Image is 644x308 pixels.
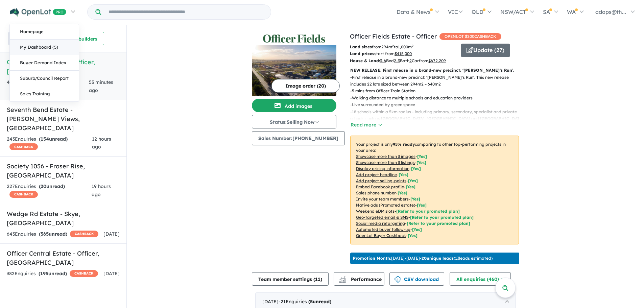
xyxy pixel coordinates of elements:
[350,32,437,40] a: Officer Fields Estate - Officer
[350,51,374,56] b: Land prices
[396,209,460,214] span: [Refer to your promoted plan]
[7,135,92,151] div: 243 Enquir ies
[70,270,98,277] span: CASHBACK
[356,172,397,177] u: Add project headline
[398,190,407,195] span: [ Yes ]
[315,276,320,282] span: 11
[356,154,415,159] u: Showcase more than 3 images
[416,160,426,165] span: [ Yes ]
[356,233,406,238] u: OpenLot Buyer Cashback
[10,71,79,86] a: Suburb/Council Report
[408,233,418,238] span: [Yes]
[310,299,313,305] span: 5
[41,136,49,142] span: 154
[9,191,38,198] span: CASHBACK
[40,270,48,277] span: 195
[10,55,79,71] a: Buyer Demand Index
[350,88,524,94] p: - 5 mins from Officer Train Station
[412,227,422,232] span: [Yes]
[334,272,384,286] button: Performance
[356,221,405,226] u: Social media retargeting
[39,183,65,189] strong: ( unread)
[7,57,120,76] h5: Officer Fields Estate - Officer , [GEOGRAPHIC_DATA]
[7,183,92,199] div: 227 Enquir ies
[412,44,413,48] sup: 2
[102,5,269,19] input: Try estate name, suburb, builder or developer
[41,231,49,237] span: 565
[356,160,415,165] u: Showcase more than 3 listings
[255,34,334,43] img: Officer Fields Estate - Officer Logo
[595,8,626,15] span: adops@th...
[350,109,524,122] p: - 18 schools within a 5km radius - including primary, secondary, specialist and private schools s...
[356,227,410,232] u: Automated buyer follow-up
[339,278,346,283] img: bar-chart.svg
[394,44,413,49] span: to
[389,272,444,286] button: CSV download
[103,231,120,237] span: [DATE]
[350,101,524,108] p: - Live surrounded by green space
[350,44,372,49] b: Land sizes
[271,79,340,93] button: Image order (20)
[7,78,89,95] div: 460 Enquir ies
[350,74,524,88] p: - First release in a brand-new precinct: ‘[PERSON_NAME]’s Run’. This new release includes 22 lots...
[398,44,413,49] u: 1,000 m
[353,256,391,261] b: Promotion Month:
[428,58,446,63] u: $ 672,209
[394,58,400,63] u: 2-3
[252,272,329,286] button: Team member settings (11)
[410,215,474,220] span: [Refer to your promoted plan]
[408,178,418,183] span: [ Yes ]
[7,162,120,180] h5: Society 1056 - Fraser Rise , [GEOGRAPHIC_DATA]
[356,196,409,202] u: Invite your team members
[41,183,46,189] span: 20
[356,203,415,208] u: Native ads (Promoted estate)
[380,58,386,63] u: 3-6
[252,131,345,145] button: Sales Number:[PHONE_NUMBER]
[9,143,38,150] span: CASHBACK
[7,230,98,238] div: 643 Enquir ies
[450,272,511,286] button: All enquiries (460)
[10,24,79,40] a: Homepage
[356,190,396,195] u: Sales phone number
[252,32,336,96] a: Officer Fields Estate - Officer LogoOfficer Fields Estate - Officer
[411,166,421,171] span: [ Yes ]
[103,270,120,277] span: [DATE]
[70,231,98,237] span: CASHBACK
[439,33,501,40] span: OPENLOT $ 200 CASHBACK
[395,51,412,56] u: $ 415,000
[409,58,412,63] u: 2
[356,178,406,183] u: Add project selling-points
[7,270,98,278] div: 382 Enquir ies
[39,231,67,237] strong: ( unread)
[406,184,415,189] span: [ Yes ]
[39,270,67,277] strong: ( unread)
[353,255,493,261] p: [DATE] - [DATE] - ( 13 leads estimated)
[410,196,420,202] span: [ Yes ]
[89,79,113,93] span: 53 minutes ago
[350,50,456,57] p: start from
[350,44,456,50] p: from
[350,58,380,63] b: House & Land:
[340,276,382,282] span: Performance
[417,154,427,159] span: [ Yes ]
[417,203,427,208] span: [Yes]
[356,209,395,214] u: Weekend eDM slots
[350,95,524,101] p: - Walking distance to multiple schools and education providers
[350,121,382,129] button: Read more
[407,221,470,226] span: [Refer to your promoted plan]
[381,44,394,49] u: 294 m
[92,136,111,150] span: 12 hours ago
[252,99,336,112] button: Add images
[7,105,120,133] h5: Seventh Bend Estate - [PERSON_NAME] Views , [GEOGRAPHIC_DATA]
[308,299,331,305] strong: ( unread)
[350,136,519,244] p: Your project is only comparing to other top-performing projects in your area: - - - - - - - - - -...
[393,142,415,147] b: 95 % ready
[10,40,79,55] a: My Dashboard (5)
[10,8,66,17] img: Openlot PRO Logo White
[356,215,408,220] u: Geo-targeted email & SMS
[350,67,519,74] p: NEW RELEASE: First release in a brand-new precinct: ‘[PERSON_NAME]’s Run’.
[39,136,68,142] strong: ( unread)
[252,45,336,96] img: Officer Fields Estate - Officer
[7,209,120,228] h5: Wedge Rd Estate - Skye , [GEOGRAPHIC_DATA]
[339,276,345,280] img: line-chart.svg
